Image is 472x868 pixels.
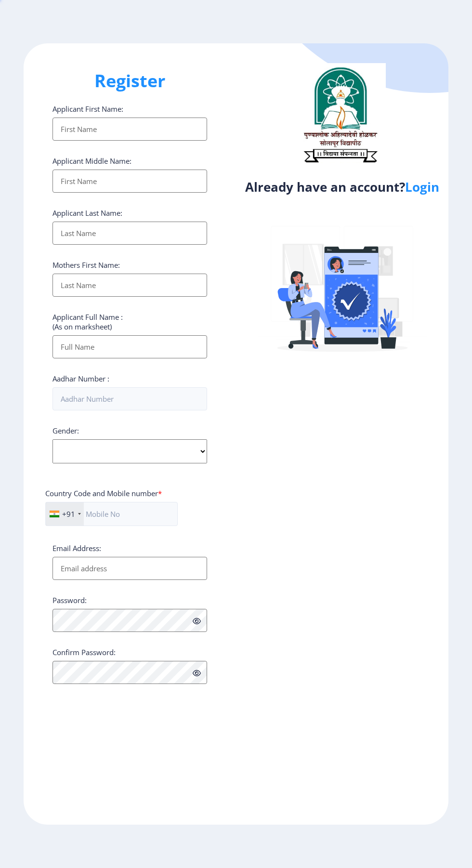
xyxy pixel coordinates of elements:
[52,557,207,580] input: Email address
[52,260,120,270] label: Mothers First Name:
[52,335,207,358] input: Full Name
[52,170,207,193] input: First Name
[52,274,207,297] input: Last Name
[52,208,122,218] label: Applicant Last Name:
[45,502,178,526] input: Mobile No
[52,69,207,92] h1: Register
[46,502,84,526] div: India (भारत): +91
[52,374,109,383] label: Aadhar Number :
[52,647,116,657] label: Confirm Password:
[52,543,101,553] label: Email Address:
[52,156,131,166] label: Applicant Middle Name:
[52,118,207,141] input: First Name
[52,312,123,331] label: Applicant Full Name : (As on marksheet)
[52,595,87,605] label: Password:
[62,509,75,519] div: +91
[52,387,207,410] input: Aadhar Number
[243,179,441,195] h4: Already have an account?
[52,104,123,114] label: Applicant First Name:
[405,178,439,196] a: Login
[52,426,79,435] label: Gender:
[45,488,162,498] label: Country Code and Mobile number
[258,208,427,376] img: Verified-rafiki.svg
[294,63,386,166] img: logo
[52,222,207,245] input: Last Name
